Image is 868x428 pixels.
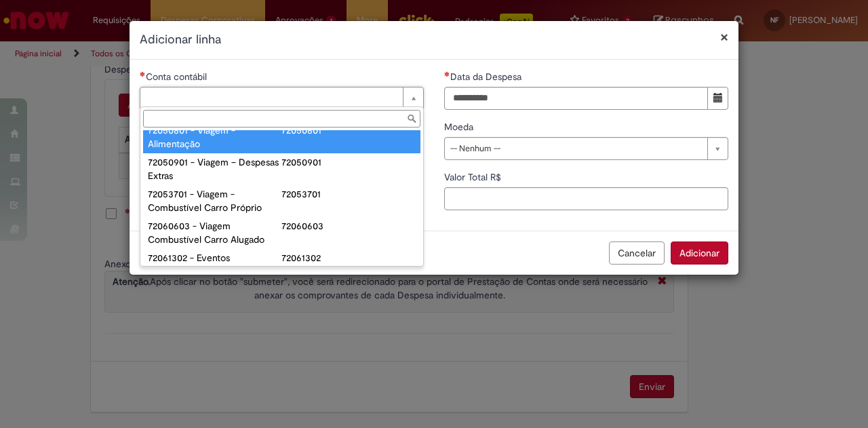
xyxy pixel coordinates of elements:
[148,187,282,214] div: 72053701 - Viagem - Combustível Carro Próprio
[148,251,282,278] div: 72061302 - Eventos Corporativos
[281,155,416,169] div: 72050901
[281,219,416,233] div: 72060603
[281,187,416,201] div: 72053701
[148,155,282,182] div: 72050901 - Viagem – Despesas Extras
[148,123,282,151] div: 72050801 - Viagem - Alimentação
[281,123,416,137] div: 72050801
[148,219,282,246] div: 72060603 - Viagem Combustível Carro Alugado
[281,251,416,265] div: 72061302
[140,130,423,266] ul: Conta contábil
